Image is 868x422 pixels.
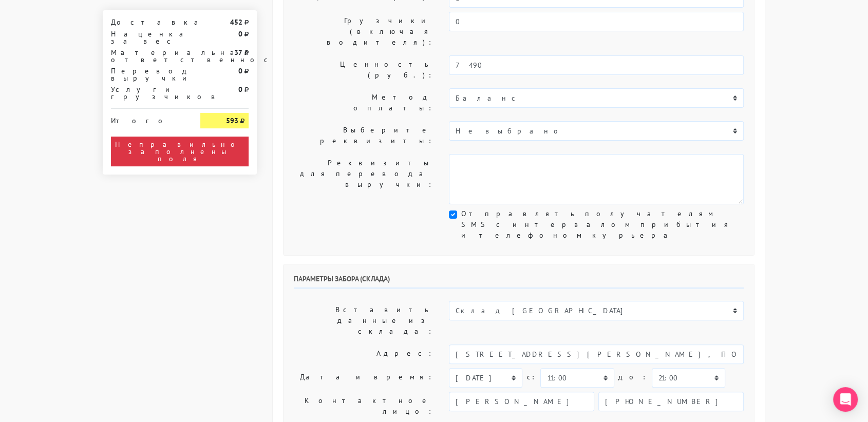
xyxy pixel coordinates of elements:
div: Доставка [103,18,193,26]
label: c: [526,368,536,386]
input: Телефон [598,392,744,411]
label: Вставить данные из склада: [286,301,441,340]
h6: Параметры забора (склада) [294,275,744,289]
label: Ценность (руб.): [286,55,441,84]
strong: 452 [230,17,242,27]
div: Перевод выручки [103,67,193,82]
label: Выберите реквизиты: [286,121,441,150]
input: Имя [449,392,594,411]
strong: 0 [238,85,242,94]
strong: 0 [238,66,242,75]
strong: 37 [234,48,242,57]
div: Наценка за вес [103,30,193,45]
div: Неправильно заполнены поля [111,137,249,166]
div: Итого [111,113,185,124]
label: Реквизиты для перевода выручки: [286,154,441,204]
label: Метод оплаты: [286,88,441,117]
label: Дата и время: [286,368,441,388]
label: Адрес: [286,344,441,364]
strong: 593 [226,116,238,125]
label: Грузчики (включая водителя): [286,12,441,51]
label: до: [618,368,648,386]
div: Open Intercom Messenger [833,387,858,412]
label: Контактное лицо: [286,392,441,420]
div: Услуги грузчиков [103,86,193,100]
div: Материальная ответственность [103,49,193,63]
strong: 0 [238,29,242,39]
label: Отправлять получателям SMS с интервалом прибытия и телефоном курьера [461,208,744,241]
